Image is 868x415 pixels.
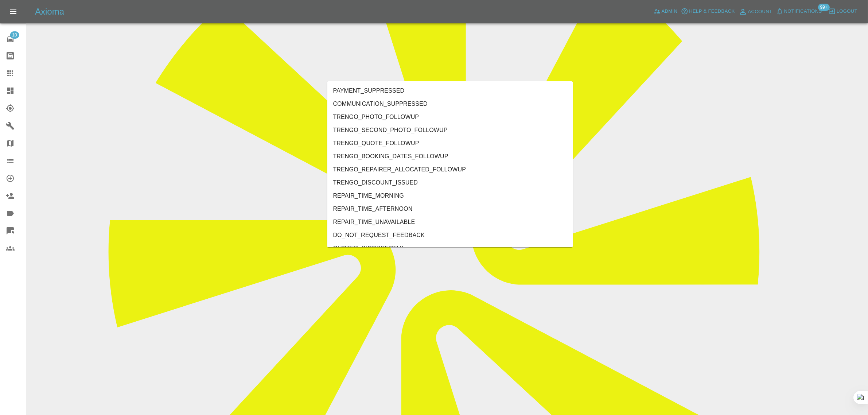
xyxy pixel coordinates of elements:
li: TRENGO_QUOTE_FOLLOWUP [327,137,573,150]
li: TRENGO_DISCOUNT_ISSUED [327,176,573,189]
li: QUOTED_INCORRECTLY [327,242,573,255]
li: DO_NOT_REQUEST_FEEDBACK [327,229,573,242]
li: TRENGO_REPAIRER_ALLOCATED_FOLLOWUP [327,163,573,176]
li: TRENGO_BOOKING_DATES_FOLLOWUP [327,150,573,163]
li: REPAIR_TIME_MORNING [327,189,573,202]
li: PAYMENT_SUPPRESSED [327,84,573,97]
li: TRENGO_PHOTO_FOLLOWUP [327,110,573,124]
li: REPAIR_TIME_AFTERNOON [327,202,573,216]
li: TRENGO_SECOND_PHOTO_FOLLOWUP [327,124,573,137]
li: COMMUNICATION_SUPPRESSED [327,97,573,110]
li: REPAIR_TIME_UNAVAILABLE [327,216,573,229]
